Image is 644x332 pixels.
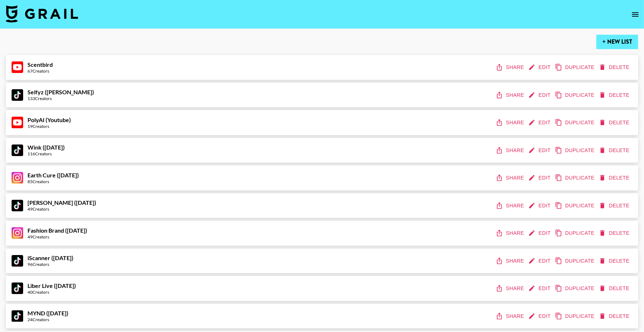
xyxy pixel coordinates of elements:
button: edit [527,116,554,129]
strong: [PERSON_NAME] ([DATE]) [27,199,96,206]
button: edit [527,282,554,295]
img: TikTok [12,255,23,267]
div: 85 Creators [27,179,79,184]
button: edit [527,61,554,74]
button: edit [527,254,554,268]
div: 49 Creators [27,234,87,240]
strong: iScanner ([DATE]) [27,254,73,261]
div: 116 Creators [27,151,65,156]
button: duplicate [554,199,597,212]
img: YouTube [12,117,23,128]
button: share [494,61,527,74]
strong: Earth Cure ([DATE]) [27,172,79,178]
button: delete [597,89,632,102]
button: delete [597,116,632,129]
button: edit [527,199,554,212]
button: duplicate [554,61,597,74]
strong: Scentbird [27,61,53,68]
button: delete [597,171,632,185]
strong: PolyAI (Youtube) [27,116,71,123]
button: + New List [596,35,638,49]
button: edit [527,310,554,323]
button: duplicate [554,227,597,240]
img: Instagram [12,172,23,184]
img: YouTube [12,61,23,73]
button: duplicate [554,144,597,157]
button: share [494,89,527,102]
div: 40 Creators [27,289,76,295]
button: duplicate [554,116,597,129]
button: share [494,282,527,295]
img: Grail Talent [6,5,78,22]
button: edit [527,227,554,240]
img: TikTok [12,145,23,156]
button: share [494,227,527,240]
strong: Wink ([DATE]) [27,144,65,151]
button: delete [597,61,632,74]
strong: Selfyz ([PERSON_NAME]) [27,89,94,95]
img: TikTok [12,89,23,101]
div: 49 Creators [27,206,96,212]
button: share [494,116,527,129]
button: edit [527,144,554,157]
button: delete [597,310,632,323]
strong: Fashion Brand ([DATE]) [27,227,87,234]
button: edit [527,89,554,102]
button: delete [597,254,632,268]
img: Instagram [12,227,23,239]
div: 19 Creators [27,124,71,129]
button: duplicate [554,310,597,323]
button: delete [597,199,632,212]
button: share [494,144,527,157]
button: duplicate [554,171,597,185]
div: 96 Creators [27,262,73,267]
div: 67 Creators [27,68,53,74]
button: share [494,310,527,323]
img: TikTok [12,283,23,294]
button: share [494,199,527,212]
button: duplicate [554,282,597,295]
button: edit [527,171,554,185]
img: TikTok [12,200,23,211]
button: share [494,171,527,185]
button: open drawer [628,7,643,22]
button: delete [597,144,632,157]
button: delete [597,282,632,295]
div: 133 Creators [27,96,94,101]
button: duplicate [554,254,597,268]
strong: Liber Live ([DATE]) [27,282,76,289]
strong: MYND ([DATE]) [27,310,68,316]
button: delete [597,227,632,240]
div: 24 Creators [27,317,68,322]
button: share [494,254,527,268]
img: TikTok [12,310,23,322]
button: duplicate [554,89,597,102]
